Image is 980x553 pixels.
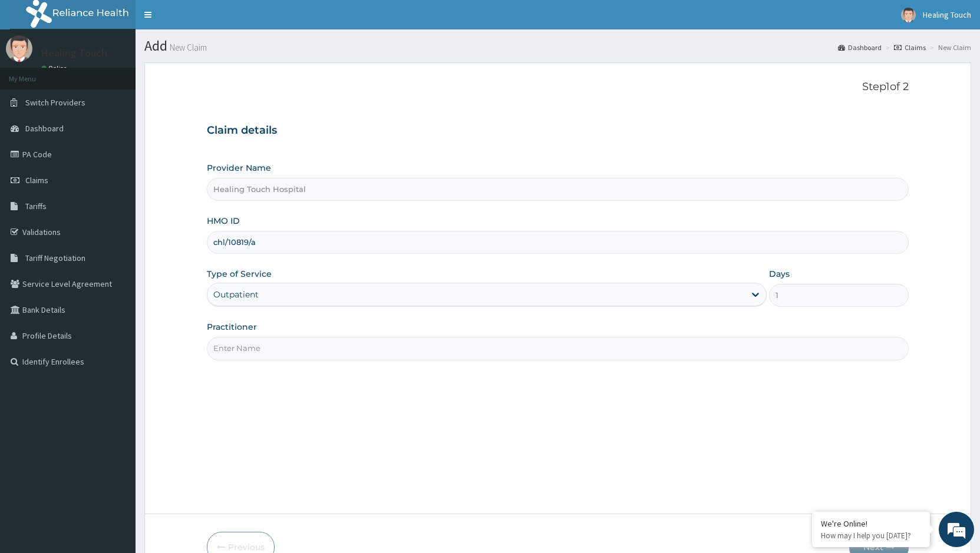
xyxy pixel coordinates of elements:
[41,64,70,72] a: Online
[193,6,222,34] div: Minimize live chat window
[144,38,971,54] h1: Add
[207,268,272,280] label: Type of Service
[207,215,240,227] label: HMO ID
[61,66,198,81] div: Chat with us now
[901,8,916,22] img: User Image
[927,42,971,52] li: New Claim
[41,48,107,58] p: Healing Touch
[838,42,882,52] a: Dashboard
[25,201,47,211] span: Tariffs
[68,148,163,267] span: We're online!
[22,59,48,88] img: d_794563401_company_1708531726252_794563401
[25,253,85,263] span: Tariff Negotiation
[769,268,790,280] label: Days
[894,42,926,52] a: Claims
[6,322,225,363] textarea: Type your message and hit 'Enter'
[207,162,271,174] label: Provider Name
[25,175,48,186] span: Claims
[207,81,909,94] p: Step 1 of 2
[207,231,909,254] input: Enter HMO ID
[821,518,921,529] div: We're Online!
[6,35,32,62] img: User Image
[207,321,257,333] label: Practitioner
[25,97,85,108] span: Switch Providers
[25,123,64,134] span: Dashboard
[923,9,971,20] span: Healing Touch
[213,289,259,300] div: Outpatient
[207,124,909,137] h3: Claim details
[167,43,207,52] small: New Claim
[821,531,921,541] p: How may I help you today?
[207,337,909,360] input: Enter Name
